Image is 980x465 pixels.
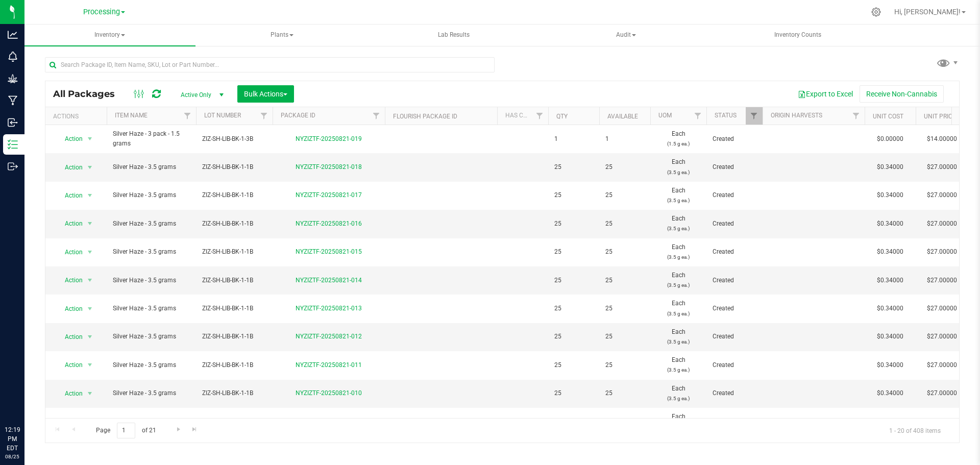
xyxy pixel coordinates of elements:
[554,162,593,172] span: 25
[84,132,96,146] span: select
[202,332,266,341] span: ZIZ-SH-LIB-BK-1-1B
[713,304,756,313] span: Created
[554,388,593,398] span: 25
[541,25,711,45] span: Audit
[113,247,190,257] span: Silver Haze - 3.5 grams
[202,276,266,285] span: ZIZ-SH-LIB-BK-1-1B
[84,414,96,429] span: select
[56,386,83,401] span: Action
[656,280,700,290] p: (3.5 g ea.)
[556,113,568,120] a: Qty
[554,247,593,257] span: 25
[713,134,756,144] span: Created
[5,453,20,460] p: 08/25
[922,358,962,373] span: $27.00000
[56,188,83,203] span: Action
[605,304,644,313] span: 25
[541,25,712,46] a: Audit
[715,112,737,119] a: Status
[84,216,96,231] span: select
[656,157,700,177] span: Each
[865,266,916,295] td: $0.34000
[369,25,540,46] a: Lab Results
[771,112,822,119] a: Origin Harvests
[554,332,593,341] span: 25
[865,210,916,238] td: $0.34000
[10,383,41,414] iframe: Resource center
[204,112,241,119] a: Lot Number
[5,425,20,453] p: 12:19 PM EDT
[873,113,903,120] a: Unit Cost
[113,162,190,172] span: Silver Haze - 3.5 grams
[860,85,944,103] button: Receive Non-Cannabis
[605,162,644,172] span: 25
[922,301,962,316] span: $27.00000
[713,190,756,200] span: Created
[202,219,266,229] span: ZIZ-SH-LIB-BK-1-1B
[554,190,593,200] span: 25
[202,190,266,200] span: ZIZ-SH-LIB-BK-1-1B
[171,423,186,436] a: Go to the next page
[656,224,700,233] p: (3.5 g ea.)
[865,323,916,351] td: $0.34000
[8,161,18,172] inline-svg: Outbound
[113,332,190,341] span: Silver Haze - 3.5 grams
[296,191,362,199] a: NYZIZTF-20250821-017
[113,417,190,427] span: Silver Haze - 3.5 grams
[713,332,756,341] span: Created
[113,129,190,149] span: Silver Haze - 3 pack - 1.5 grams
[554,134,593,144] span: 1
[113,219,190,229] span: Silver Haze - 3.5 grams
[605,388,644,398] span: 25
[656,195,700,205] p: (3.5 g ea.)
[281,112,315,119] a: Package ID
[713,247,756,257] span: Created
[117,423,135,438] input: 1
[202,388,266,398] span: ZIZ-SH-LIB-BK-1-1B
[554,417,593,427] span: 25
[113,388,190,398] span: Silver Haze - 3.5 grams
[865,408,916,436] td: $0.34000
[924,113,956,120] a: Unit Price
[605,332,644,341] span: 25
[922,329,962,344] span: $27.00000
[605,134,644,144] span: 1
[713,162,756,172] span: Created
[84,386,96,401] span: select
[84,245,96,259] span: select
[881,423,949,438] span: 1 - 20 of 408 items
[656,214,700,233] span: Each
[237,85,294,103] button: Bulk Actions
[922,216,962,231] span: $27.00000
[870,7,883,17] div: Manage settings
[607,113,638,120] a: Available
[56,160,83,175] span: Action
[56,245,83,259] span: Action
[497,107,548,125] th: Has COA
[113,304,190,313] span: Silver Haze - 3.5 grams
[605,219,644,229] span: 25
[713,360,756,370] span: Created
[656,309,700,319] p: (3.5 g ea.)
[56,330,83,344] span: Action
[713,276,756,285] span: Created
[244,90,287,98] span: Bulk Actions
[202,162,266,172] span: ZIZ-SH-LIB-BK-1-1B
[24,25,195,46] a: Inventory
[296,277,362,284] a: NYZIZTF-20250821-014
[84,188,96,203] span: select
[656,384,700,403] span: Each
[656,365,700,375] p: (3.5 g ea.)
[656,327,700,347] span: Each
[256,107,273,125] a: Filter
[56,273,83,287] span: Action
[922,132,962,146] span: $14.00000
[554,304,593,313] span: 25
[56,414,83,429] span: Action
[656,394,700,403] p: (3.5 g ea.)
[656,299,700,318] span: Each
[8,139,18,150] inline-svg: Inventory
[53,88,125,100] span: All Packages
[84,330,96,344] span: select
